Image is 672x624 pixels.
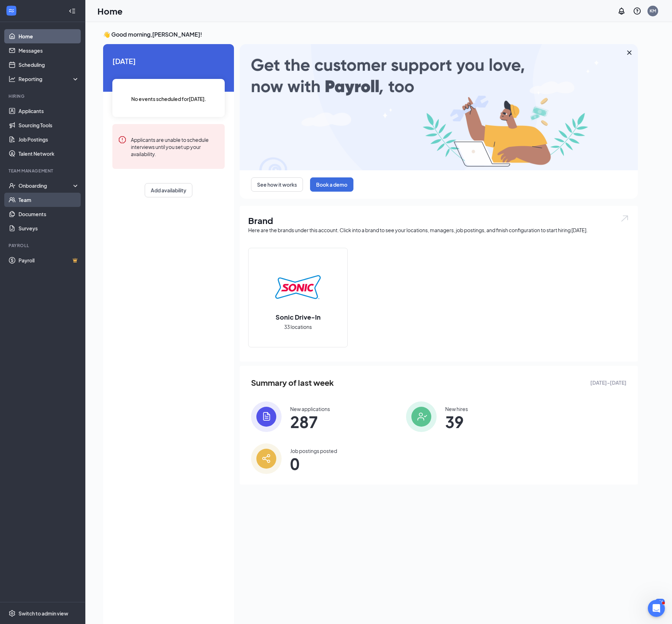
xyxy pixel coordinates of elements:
div: Applicants are unable to schedule interviews until you set up your availability. [131,135,219,158]
div: Hiring [9,93,78,99]
span: No events scheduled for [DATE] . [131,95,206,103]
div: Onboarding [18,182,73,189]
a: Sourcing Tools [18,118,79,132]
img: Sonic Drive-In [275,264,321,310]
span: [DATE] [112,55,225,66]
svg: Notifications [617,7,626,15]
div: Reporting [18,75,80,82]
h1: Home [97,5,123,17]
img: icon [406,401,437,432]
svg: Error [118,135,127,144]
span: 287 [290,415,330,428]
button: Add availability [145,183,192,197]
span: 33 locations [284,323,312,331]
span: 0 [290,457,337,470]
a: Home [18,29,79,43]
h1: Brand [248,214,629,226]
span: [DATE] - [DATE] [590,379,626,386]
a: Team [18,193,79,207]
svg: WorkstreamLogo [8,7,15,14]
h3: 👋 Good morning, [PERSON_NAME] ! [103,31,638,38]
svg: Cross [625,48,634,57]
div: New applications [290,405,330,412]
div: KM [650,8,656,14]
img: icon [251,443,282,474]
a: Messages [18,43,79,58]
a: Applicants [18,104,79,118]
img: icon [251,401,282,432]
a: Talent Network [18,146,79,161]
div: Switch to admin view [18,610,68,617]
svg: UserCheck [9,182,16,189]
iframe: Intercom live chat [648,600,665,617]
a: Scheduling [18,58,79,72]
div: Here are the brands under this account. Click into a brand to see your locations, managers, job p... [248,226,629,234]
div: 186 [655,599,665,605]
a: Documents [18,207,79,221]
img: payroll-large.gif [240,44,638,170]
a: PayrollCrown [18,253,79,267]
span: Summary of last week [251,377,334,389]
div: Team Management [9,168,78,174]
svg: Collapse [69,7,76,15]
div: New hires [445,405,468,412]
a: Surveys [18,221,79,235]
svg: Analysis [9,75,16,82]
button: See how it works [251,177,303,192]
h2: Sonic Drive-In [268,313,328,321]
svg: Settings [9,610,16,617]
div: Job postings posted [290,447,337,454]
span: 39 [445,415,468,428]
div: Payroll [9,242,78,249]
svg: QuestionInfo [633,7,641,15]
a: Job Postings [18,132,79,146]
img: open.6027fd2a22e1237b5b06.svg [620,214,629,223]
button: Book a demo [310,177,353,192]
